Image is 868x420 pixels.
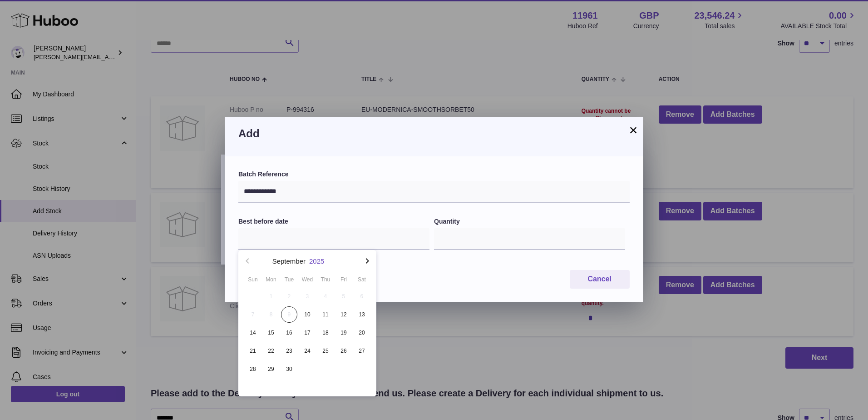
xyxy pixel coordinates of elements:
[335,275,353,284] div: Fri
[354,343,370,359] span: 27
[280,360,298,378] button: 30
[628,125,639,135] button: ×
[353,287,371,305] button: 6
[262,342,280,360] button: 22
[354,288,370,305] span: 6
[354,325,370,341] span: 20
[263,288,279,305] span: 1
[272,258,306,265] button: September
[245,325,261,341] span: 14
[298,324,316,342] button: 17
[299,343,316,359] span: 24
[316,342,335,360] button: 25
[263,325,279,341] span: 15
[244,305,262,324] button: 7
[316,324,335,342] button: 18
[281,325,297,341] span: 16
[263,361,279,377] span: 29
[353,342,371,360] button: 27
[238,170,630,179] label: Batch Reference
[280,342,298,360] button: 23
[335,288,352,305] span: 5
[245,361,261,377] span: 28
[238,217,429,226] label: Best before date
[262,287,280,305] button: 1
[353,324,371,342] button: 20
[354,306,370,323] span: 13
[281,306,297,323] span: 9
[244,360,262,378] button: 28
[317,306,334,323] span: 11
[280,305,298,324] button: 9
[263,306,279,323] span: 8
[238,126,630,141] h3: Add
[335,287,353,305] button: 5
[262,324,280,342] button: 15
[317,325,334,341] span: 18
[298,305,316,324] button: 10
[281,361,297,377] span: 30
[244,324,262,342] button: 14
[316,305,335,324] button: 11
[298,287,316,305] button: 3
[335,325,352,341] span: 19
[316,287,335,305] button: 4
[335,305,353,324] button: 12
[317,288,334,305] span: 4
[298,342,316,360] button: 24
[281,343,297,359] span: 23
[335,343,352,359] span: 26
[244,342,262,360] button: 21
[353,275,371,284] div: Sat
[299,325,316,341] span: 17
[280,275,298,284] div: Tue
[263,343,279,359] span: 22
[244,275,262,284] div: Sun
[280,324,298,342] button: 16
[262,275,280,284] div: Mon
[262,360,280,378] button: 29
[245,306,261,323] span: 7
[353,305,371,324] button: 13
[298,275,316,284] div: Wed
[317,343,334,359] span: 25
[262,305,280,324] button: 8
[335,342,353,360] button: 26
[281,288,297,305] span: 2
[280,287,298,305] button: 2
[434,217,625,226] label: Quantity
[309,258,324,265] button: 2025
[335,324,353,342] button: 19
[299,288,316,305] span: 3
[335,306,352,323] span: 12
[570,270,630,289] button: Cancel
[316,275,335,284] div: Thu
[299,306,316,323] span: 10
[245,343,261,359] span: 21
